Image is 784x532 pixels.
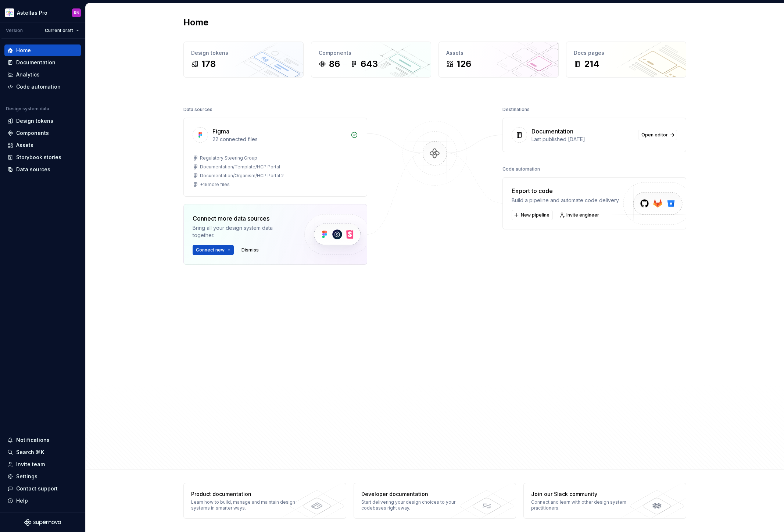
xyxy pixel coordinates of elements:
div: Export to code [512,186,620,195]
div: Connect more data sources [193,214,292,223]
div: Bring all your design system data together. [193,224,292,239]
div: Invite team [16,461,45,468]
div: Regulatory Steering Group [200,155,257,161]
button: New pipeline [512,210,553,220]
button: Search ⌘K [4,446,81,458]
a: Analytics [4,69,81,81]
div: Design tokens [16,117,53,125]
div: Analytics [16,71,40,78]
div: Settings [16,473,37,480]
svg: Supernova Logo [24,519,61,526]
div: Code automation [502,164,540,174]
div: Connect and learn with other design system practitioners. [531,499,638,511]
div: Join our Slack community [531,490,638,498]
a: Design tokens178 [183,42,304,78]
div: Product documentation [191,490,298,498]
a: Developer documentationStart delivering your design choices to your codebases right away. [354,483,516,519]
div: 178 [201,58,216,70]
a: Join our Slack communityConnect and learn with other design system practitioners. [523,483,686,519]
div: RN [74,10,79,16]
div: Learn how to build, manage and maintain design systems in smarter ways. [191,499,298,511]
div: Documentation [16,59,56,66]
div: Data sources [16,166,50,173]
button: Dismiss [238,245,262,255]
div: Design system data [6,106,49,112]
div: Assets [446,49,551,57]
img: b2369ad3-f38c-46c1-b2a2-f2452fdbdcd2.png [5,8,14,17]
a: Storybook stories [4,151,81,163]
a: Components86643 [311,42,431,78]
span: Dismiss [241,247,259,253]
a: Open editor [638,130,677,140]
a: Product documentationLearn how to build, manage and maintain design systems in smarter ways. [183,483,346,519]
button: Notifications [4,434,81,446]
div: 86 [329,58,340,70]
button: Astellas ProRN [1,5,84,21]
div: Documentation [531,127,573,136]
div: Home [16,47,31,54]
a: Figma22 connected filesRegulatory Steering GroupDocumentation/Template/HCP PortalDocumentation/Or... [183,118,367,197]
div: Developer documentation [361,490,468,498]
span: Open editor [641,132,668,138]
div: 22 connected files [212,136,346,143]
div: Last published [DATE] [531,136,634,143]
div: Contact support [16,485,58,492]
div: Destinations [502,104,530,115]
a: Invite team [4,458,81,470]
span: Invite engineer [566,212,599,218]
div: + 19 more files [200,182,230,188]
div: Version [6,28,23,33]
div: Figma [212,127,229,136]
a: Design tokens [4,115,81,127]
div: Storybook stories [16,154,61,161]
div: Astellas Pro [17,9,47,17]
div: Build a pipeline and automate code delivery. [512,197,620,204]
a: Assets [4,139,81,151]
div: 643 [361,58,378,70]
a: Home [4,44,81,56]
a: Docs pages214 [566,42,686,78]
span: Connect new [196,247,225,253]
h2: Home [183,17,208,28]
div: Assets [16,142,33,149]
button: Connect new [193,245,234,255]
a: Assets126 [438,42,559,78]
a: Code automation [4,81,81,93]
div: Code automation [16,83,61,90]
div: Data sources [183,104,212,115]
div: Help [16,497,28,504]
div: Docs pages [574,49,679,57]
div: Search ⌘K [16,449,44,456]
a: Settings [4,471,81,482]
div: Documentation/Organism/HCP Portal 2 [200,173,284,179]
button: Contact support [4,483,81,494]
button: Help [4,495,81,507]
div: Components [16,129,49,137]
span: New pipeline [521,212,549,218]
div: Design tokens [191,49,296,57]
div: Start delivering your design choices to your codebases right away. [361,499,468,511]
button: Current draft [42,25,82,36]
div: Documentation/Template/HCP Portal [200,164,280,170]
div: 214 [584,58,599,70]
a: Invite engineer [557,210,602,220]
a: Components [4,127,81,139]
span: Current draft [45,28,73,33]
a: Documentation [4,57,81,68]
div: 126 [457,58,471,70]
div: Notifications [16,436,50,444]
a: Data sources [4,164,81,175]
div: Components [319,49,423,57]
